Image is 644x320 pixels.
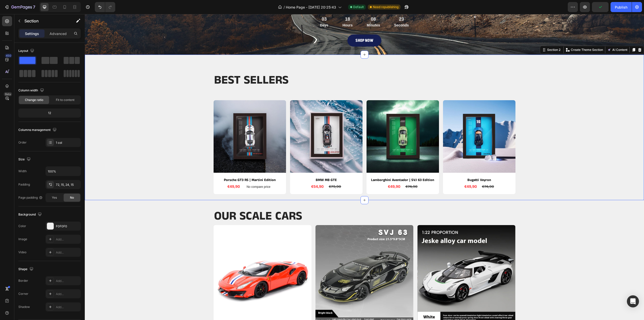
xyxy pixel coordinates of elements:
[231,211,329,309] a: Lamborghini Aventador SVJ 63 | 1:24 Scale
[18,211,43,218] div: Background
[56,292,79,296] div: Add...
[18,156,32,163] div: Size
[56,250,79,255] div: Add...
[282,163,354,169] h2: Lamborghini Aventador | SVJ 63 Edition
[56,224,79,229] div: F0F0F0
[56,305,79,309] div: Add...
[56,98,74,102] span: Fit to content
[24,18,66,24] p: Section
[129,59,431,74] h2: BEST SELLERS
[18,237,27,241] div: Image
[271,23,289,29] p: SHOP NOW
[25,31,39,36] p: Settings
[333,211,430,309] a: Koenigsegg Jesko | 1:22 Scale
[320,169,333,177] div: €74,90
[5,54,12,58] div: 450
[611,2,632,12] button: Publish
[95,2,115,12] div: Undo/Redo
[263,20,297,32] a: SHOP NOW
[486,33,518,38] p: Create Theme Section
[25,98,43,102] span: Change ratio
[52,195,57,200] span: Yes
[205,86,278,159] a: BMW M8 GTE
[18,48,35,54] div: Layout
[18,224,26,228] div: Color
[18,266,34,273] div: Shape
[18,87,45,94] div: Column width
[18,305,30,309] div: Shadow
[18,182,30,187] div: Padding
[4,92,12,96] div: Beta
[18,195,43,200] div: Page padding
[56,237,79,242] div: Add...
[85,14,644,320] iframe: Design area
[282,86,354,159] a: Lamborghini Aventador | SVJ 63 Edition
[129,163,201,169] h2: Porsche GT3 RS | Martini Edition
[615,5,627,10] div: Publish
[18,169,27,173] div: Width
[18,140,27,145] div: Order
[46,167,80,176] input: Auto
[18,250,26,255] div: Video
[50,31,67,36] p: Advanced
[627,295,639,307] div: Open Intercom Messenger
[244,169,257,177] div: €79,90
[70,195,74,200] span: No
[129,211,227,309] a: Ferrari 488 PISTA STRADALE | 1:24 Scale
[2,2,37,12] button: 7
[205,163,278,169] h2: BMW M8 GTE
[286,5,336,10] span: Home Page - [DATE] 20:25:43
[358,86,431,159] a: Bugatti Veyron
[397,169,410,177] div: €74,90
[353,5,364,9] span: Default
[162,171,186,174] p: No compare price
[142,169,156,177] div: €49,90
[18,127,58,133] div: Columns management
[56,140,79,145] div: 1 col
[373,5,398,9] span: Need republishing
[379,169,393,177] div: €49,90
[358,163,431,169] h2: Bugatti Veyron
[19,110,80,117] div: 12
[303,169,316,177] div: €49,90
[461,33,477,38] div: Section 2
[226,169,239,177] div: €54,90
[18,292,28,296] div: Corner
[129,194,431,210] h2: OUR SCALE CARS
[18,278,28,283] div: Border
[33,4,35,10] p: 7
[284,5,285,10] span: /
[56,279,79,283] div: Add...
[129,86,201,159] a: Porsche GT3 RS | Martini Edition
[56,183,79,187] div: 72, 15, 24, 15
[521,33,544,39] button: AI Content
